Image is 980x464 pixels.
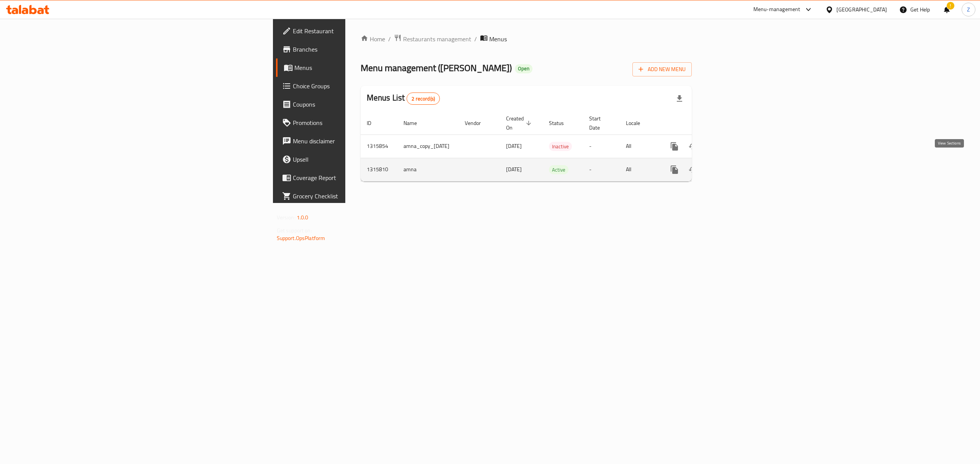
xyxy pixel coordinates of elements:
[583,135,620,158] td: -
[294,63,431,72] span: Menus
[293,26,431,36] span: Edit Restaurant
[276,169,437,187] a: Coverage Report
[276,150,437,169] a: Upsell
[277,226,312,235] span: Get support on:
[549,165,568,174] span: Active
[293,81,431,91] span: Choice Groups
[293,136,431,146] span: Menu disclaimer
[277,233,325,243] a: Support.OpsPlatform
[293,191,431,201] span: Grocery Checklist
[361,34,692,44] nav: breadcrumb
[276,77,437,95] a: Choice Groups
[293,173,431,182] span: Coverage Report
[506,164,522,174] span: [DATE]
[589,114,611,132] span: Start Date
[276,58,437,77] a: Menus
[276,40,437,58] a: Branches
[506,114,534,132] span: Created On
[583,158,620,181] td: -
[403,34,471,44] span: Restaurants management
[665,161,684,179] button: more
[276,114,437,132] a: Promotions
[474,34,477,44] li: /
[465,118,491,128] span: Vendor
[361,112,745,182] table: enhanced table
[515,65,532,72] span: Open
[293,118,431,127] span: Promotions
[403,118,427,128] span: Name
[753,5,800,14] div: Menu-management
[293,155,431,164] span: Upsell
[665,137,684,156] button: more
[277,213,296,222] span: Version:
[670,89,689,108] div: Export file
[293,45,431,54] span: Branches
[626,118,650,128] span: Locale
[549,142,572,151] span: Inactive
[506,141,522,151] span: [DATE]
[684,137,702,156] button: Change Status
[276,187,437,205] a: Grocery Checklist
[276,95,437,114] a: Coupons
[361,59,512,76] span: Menu management ( [PERSON_NAME] )
[836,5,887,14] div: [GEOGRAPHIC_DATA]
[967,5,970,14] span: Z
[620,135,659,158] td: All
[297,213,309,222] span: 1.0.0
[293,100,431,109] span: Coupons
[684,161,702,179] button: Change Status
[367,92,440,105] h2: Menus List
[276,132,437,150] a: Menu disclaimer
[632,62,692,76] button: Add New Menu
[639,65,686,74] span: Add New Menu
[659,112,745,135] th: Actions
[620,158,659,181] td: All
[407,92,440,105] div: Total records count
[549,142,572,151] div: Inactive
[515,64,532,73] div: Open
[489,34,507,44] span: Menus
[367,118,381,128] span: ID
[549,118,574,128] span: Status
[407,95,439,102] span: 2 record(s)
[276,22,437,40] a: Edit Restaurant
